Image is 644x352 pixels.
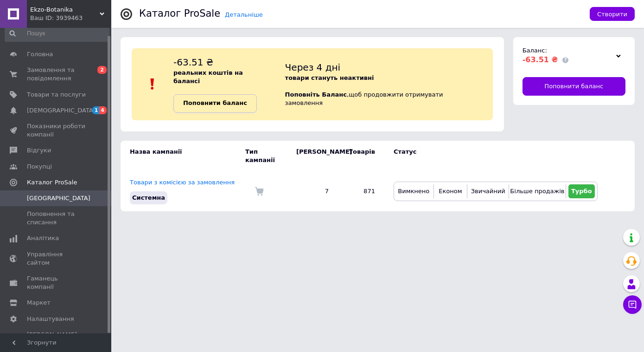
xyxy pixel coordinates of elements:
[27,315,74,323] span: Налаштування
[396,184,431,198] button: Вимкнено
[225,11,263,18] a: Детальніше
[338,141,384,171] td: Товарів
[173,69,243,85] b: реальних коштів на балансі
[398,188,429,195] span: Вимкнено
[285,62,341,73] span: Через 4 дні
[30,6,100,14] span: Ekzo-Botanika
[287,141,338,171] td: [PERSON_NAME]
[5,25,109,42] input: Пошук
[27,250,86,267] span: Управління сайтом
[92,106,100,114] span: 1
[173,57,213,68] span: -63.51 ₴
[27,163,52,171] span: Покупці
[590,7,635,21] button: Створити
[245,141,287,171] td: Тип кампанії
[439,188,462,195] span: Економ
[27,146,51,155] span: Відгуки
[132,194,165,201] span: Системна
[523,77,625,96] a: Поповнити баланс
[287,171,338,211] td: 7
[255,187,264,196] img: Комісія за замовлення
[27,178,77,187] span: Каталог ProSale
[27,50,53,59] span: Головна
[27,210,86,227] span: Поповнення та списання
[27,122,86,139] span: Показники роботи компанії
[523,55,558,64] span: -63.51 ₴
[27,234,59,242] span: Аналітика
[97,66,107,74] span: 2
[27,274,86,291] span: Гаманець компанії
[523,47,547,54] span: Баланс:
[130,179,235,186] a: Товари з комісією за замовлення
[285,74,374,81] b: товари стануть неактивні
[471,188,505,195] span: Звичайний
[470,184,506,198] button: Звичайний
[139,9,220,19] div: Каталог ProSale
[338,171,384,211] td: 871
[436,184,465,198] button: Економ
[285,91,347,98] b: Поповніть Баланс
[183,99,247,106] b: Поповнити баланс
[30,14,111,22] div: Ваш ID: 3939463
[623,295,642,314] button: Чат з покупцем
[511,184,563,198] button: Більше продажів
[571,188,592,195] span: Турбо
[27,106,96,115] span: [DEMOGRAPHIC_DATA]
[121,141,245,171] td: Назва кампанії
[99,106,107,114] span: 4
[510,188,564,195] span: Більше продажів
[27,299,51,307] span: Маркет
[568,184,595,198] button: Турбо
[285,56,493,113] div: , щоб продовжити отримувати замовлення
[173,94,257,113] a: Поповнити баланс
[146,77,159,91] img: :exclamation:
[544,82,603,91] span: Поповнити баланс
[384,141,598,171] td: Статус
[597,11,627,18] span: Створити
[27,66,86,83] span: Замовлення та повідомлення
[27,91,86,99] span: Товари та послуги
[27,194,90,202] span: [GEOGRAPHIC_DATA]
